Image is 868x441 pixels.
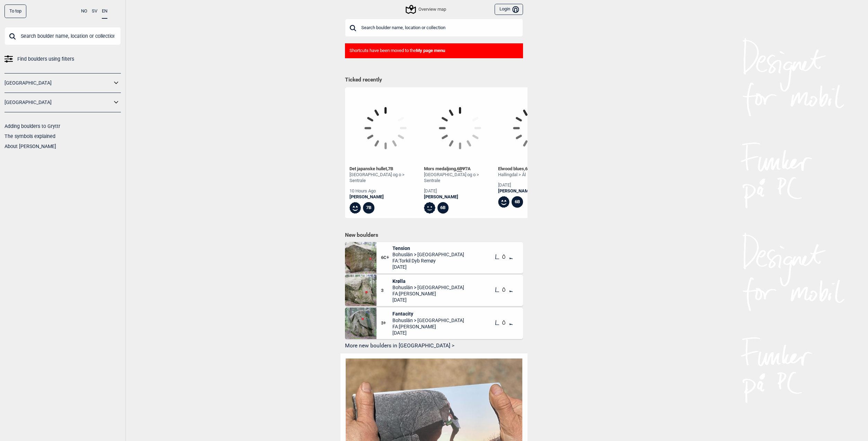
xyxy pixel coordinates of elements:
img: Krolla [345,275,377,306]
div: [GEOGRAPHIC_DATA] og o > Sentrale [424,172,496,184]
span: Bohuslän > [GEOGRAPHIC_DATA] [392,251,464,258]
div: Hallingdal > Ål [498,172,532,178]
div: Shortcuts have been moved to the [345,43,523,58]
span: 6B [525,166,530,171]
a: [GEOGRAPHIC_DATA] [5,78,112,88]
span: Fantacity [392,311,464,317]
span: 7B [388,166,393,171]
div: Mors medaljong , Ψ [424,166,496,172]
div: Krolla3KrøllaBohuslän > [GEOGRAPHIC_DATA]FA:[PERSON_NAME][DATE] [345,275,523,306]
span: Krølla [392,278,464,284]
button: NO [81,5,87,18]
div: To top [5,5,26,18]
div: [GEOGRAPHIC_DATA] og o > Sentrale [349,172,422,184]
span: [DATE] [392,330,464,336]
span: FA: [PERSON_NAME] [392,323,464,330]
span: FA: [PERSON_NAME] [392,291,464,297]
span: FA: Torkil Dyb Remøy [392,258,464,264]
span: Find boulders using filters [17,54,74,64]
img: Tension [345,242,377,274]
input: Search boulder name, location or collection [5,27,121,45]
div: 10 hours ago [349,188,422,194]
span: 6C+ [381,255,392,261]
a: About [PERSON_NAME] [5,144,56,149]
b: My page menu [416,48,445,53]
a: Adding boulders to Gryttr [5,123,60,129]
span: Bohuslän > [GEOGRAPHIC_DATA] [392,284,464,291]
button: More new boulders in [GEOGRAPHIC_DATA] > [345,340,523,351]
a: The symbols explained [5,133,55,139]
button: Login [495,4,523,15]
img: Fantacity [345,308,377,339]
div: Tension6C+TensionBohuslän > [GEOGRAPHIC_DATA]FA:Torkil Dyb Remøy[DATE] [345,242,523,274]
a: [PERSON_NAME] [424,194,496,200]
div: [DATE] [498,182,532,188]
span: [DATE] [392,297,464,303]
div: Fantacity3+FantacityBohuslän > [GEOGRAPHIC_DATA]FA:[PERSON_NAME][DATE] [345,308,523,339]
button: SV [92,5,97,18]
h1: Ticked recently [345,76,523,84]
button: EN [102,5,107,19]
div: 6B [437,202,449,214]
span: 3+ [381,320,392,326]
div: Elwood blues , [498,166,532,172]
span: Bohuslän > [GEOGRAPHIC_DATA] [392,317,464,323]
span: Tension [392,245,464,251]
span: 6B [457,166,462,172]
span: 7A [465,166,471,171]
div: Overview map [407,5,446,14]
div: 6B [512,196,523,208]
span: 3 [381,288,392,294]
a: [PERSON_NAME] [498,188,532,194]
span: [DATE] [392,264,464,270]
input: Search boulder name, location or collection [345,19,523,37]
div: Det japanske hullet , [349,166,422,172]
a: [GEOGRAPHIC_DATA] [5,97,112,107]
div: 7B [363,202,374,214]
a: [PERSON_NAME] [349,194,422,200]
div: [DATE] [424,188,496,194]
h1: New boulders [345,232,523,239]
a: Find boulders using filters [5,54,121,64]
